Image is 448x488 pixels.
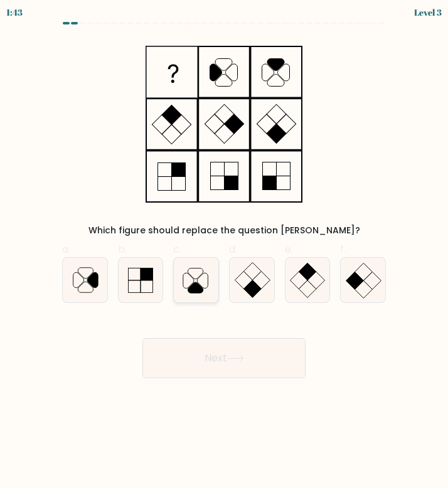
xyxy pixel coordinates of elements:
[229,242,237,257] span: d.
[60,224,388,237] div: Which figure should replace the question [PERSON_NAME]?
[340,242,346,257] span: f.
[6,6,23,19] div: 1:43
[62,242,70,257] span: a.
[118,242,127,257] span: b.
[142,338,306,378] button: Next
[414,6,442,19] div: Level 3
[285,242,293,257] span: e.
[173,242,181,257] span: c.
